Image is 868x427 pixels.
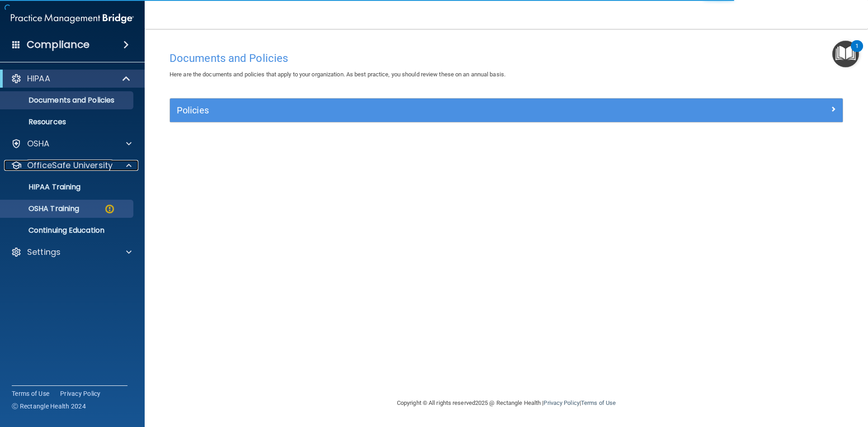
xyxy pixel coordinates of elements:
[581,399,616,406] a: Terms of Use
[11,247,132,258] a: Settings
[341,389,671,418] div: Copyright © All rights reserved 2025 @ Rectangle Health | |
[855,46,859,58] div: 1
[12,402,86,411] span: Ⓒ Rectangle Health 2024
[543,399,579,406] a: Privacy Policy
[170,71,505,78] span: Here are the documents and policies that apply to your organization. As best practice, you should...
[11,138,132,149] a: OSHA
[177,103,836,117] a: Policies
[11,160,132,171] a: OfficeSafe University
[11,9,134,28] img: PMB logo
[6,226,129,235] p: Continuing Education
[27,73,50,84] p: HIPAA
[27,138,50,149] p: OSHA
[12,389,49,398] a: Terms of Use
[104,203,115,215] img: warning-circle.0cc9ac19.png
[27,38,90,51] h4: Compliance
[170,52,843,64] h4: Documents and Policies
[6,204,79,213] p: OSHA Training
[177,105,668,115] h5: Policies
[11,73,131,84] a: HIPAA
[60,389,101,398] a: Privacy Policy
[6,117,129,127] p: Resources
[6,183,80,192] p: HIPAA Training
[27,247,61,258] p: Settings
[6,96,129,105] p: Documents and Policies
[27,160,113,171] p: OfficeSafe University
[832,41,859,67] button: Open Resource Center, 1 new notification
